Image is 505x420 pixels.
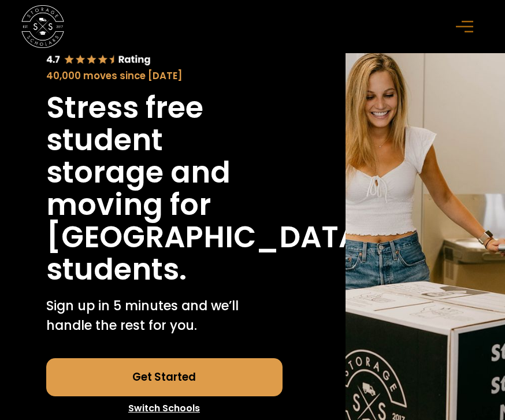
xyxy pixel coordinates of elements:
a: home [21,5,64,48]
div: 40,000 moves since [DATE] [46,69,283,84]
h1: Stress free student storage and moving for [46,92,283,222]
p: Sign up in 5 minutes and we’ll handle the rest for you. [46,297,283,336]
h1: students. [46,254,187,287]
div: menu [450,10,484,44]
img: Storage Scholars main logo [21,5,64,48]
h1: [GEOGRAPHIC_DATA] [46,222,374,254]
a: Get Started [46,359,283,397]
